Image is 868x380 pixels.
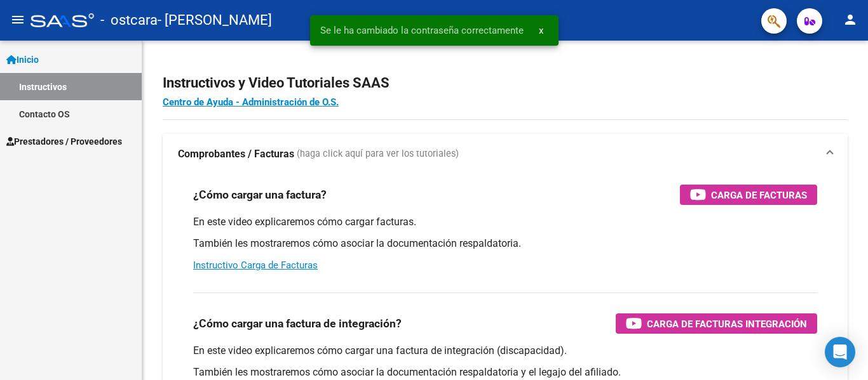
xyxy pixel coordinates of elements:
[193,344,817,358] p: En este video explicaremos cómo cargar una factura de integración (discapacidad).
[6,134,122,148] span: Prestadores / Proveedores
[178,147,294,161] strong: Comprobantes / Facturas
[163,134,848,174] mat-expansion-panel-header: Comprobantes / Facturas (haga click aquí para ver los tutoriales)
[297,147,459,161] span: (haga click aquí para ver los tutoriales)
[843,12,858,27] mat-icon: person
[529,19,553,42] button: x
[539,25,543,36] span: x
[10,12,25,27] mat-icon: menu
[6,53,39,67] span: Inicio
[163,71,848,95] h2: Instructivos y Video Tutoriales SAAS
[193,315,402,332] h3: ¿Cómo cargar una factura de integración?
[193,215,817,229] p: En este video explicaremos cómo cargar facturas.
[320,24,524,37] span: Se le ha cambiado la contraseña correctamente
[616,313,817,334] button: Carga de Facturas Integración
[163,96,339,108] a: Centro de Ayuda - Administración de O.S.
[680,185,817,205] button: Carga de Facturas
[825,337,855,367] div: Open Intercom Messenger
[193,259,318,271] a: Instructivo Carga de Facturas
[711,187,807,203] span: Carga de Facturas
[193,237,817,251] p: También les mostraremos cómo asociar la documentación respaldatoria.
[193,186,327,204] h3: ¿Cómo cargar una factura?
[193,365,817,379] p: También les mostraremos cómo asociar la documentación respaldatoria y el legajo del afiliado.
[647,316,807,332] span: Carga de Facturas Integración
[158,6,272,34] span: - [PERSON_NAME]
[100,6,158,34] span: - ostcara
